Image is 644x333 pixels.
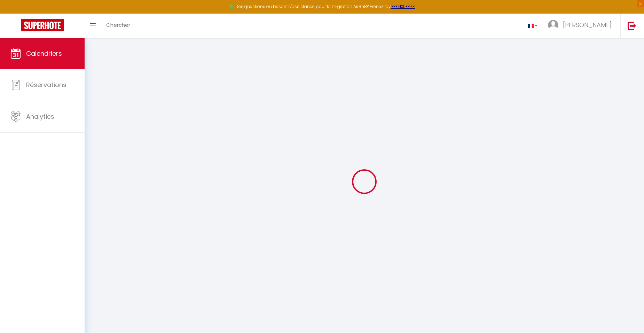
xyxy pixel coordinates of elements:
a: >>> ICI <<<< [391,3,415,9]
span: Chercher [106,21,130,29]
span: Calendriers [26,49,62,58]
a: ... [PERSON_NAME] [543,14,620,38]
img: ... [548,20,558,30]
span: Analytics [26,112,54,121]
span: Réservations [26,80,66,89]
img: logout [628,21,636,30]
span: [PERSON_NAME] [563,21,612,29]
a: Chercher [101,14,135,38]
img: Super Booking [21,19,64,31]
